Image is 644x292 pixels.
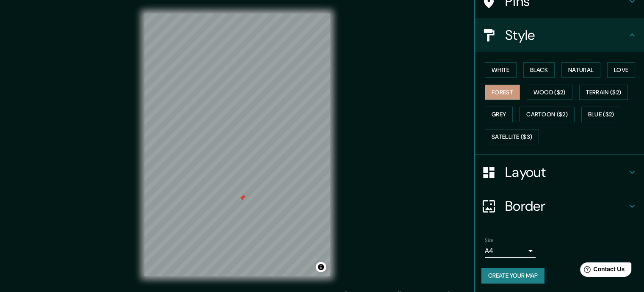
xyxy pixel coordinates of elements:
[485,244,536,258] div: A4
[561,62,600,78] button: Natural
[523,62,555,78] button: Black
[607,62,635,78] button: Love
[569,259,635,283] iframe: Help widget launcher
[527,85,572,100] button: Wood ($2)
[485,85,520,100] button: Forest
[481,268,544,284] button: Create your map
[475,189,644,223] div: Border
[505,198,627,215] h4: Border
[485,129,539,145] button: Satellite ($3)
[505,164,627,181] h4: Layout
[475,155,644,189] div: Layout
[316,262,326,272] button: Toggle attribution
[475,18,644,52] div: Style
[485,107,513,122] button: Grey
[520,107,575,122] button: Cartoon ($2)
[581,107,621,122] button: Blue ($2)
[144,14,330,276] canvas: Map
[579,85,628,100] button: Terrain ($2)
[485,237,494,244] label: Size
[505,27,627,44] h4: Style
[485,62,517,78] button: White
